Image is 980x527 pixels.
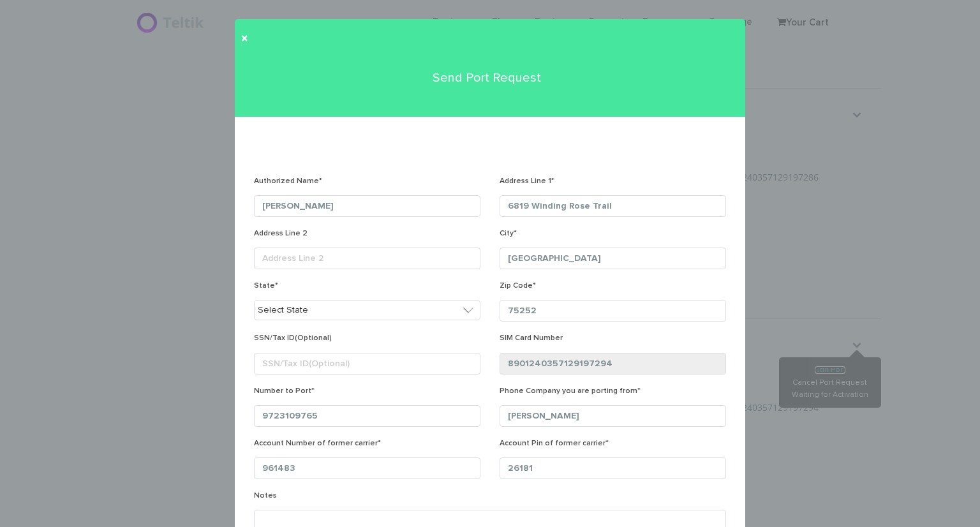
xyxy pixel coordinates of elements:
label: SIM Card Number [500,333,563,349]
input: Authorized Name [254,195,480,217]
label: Authorized Name* [254,176,322,192]
label: Notes [254,491,277,507]
label: Number to Port* [254,386,315,402]
label: Phone Company you are porting from* [500,386,641,402]
input: Number to Port [254,405,480,427]
input: Zip [500,300,726,322]
input: Address Line 2 [254,248,480,269]
label: Address Line 1* [500,176,554,192]
label: State* [254,281,278,297]
input: Address Line 1 [500,195,726,217]
span: × [241,32,248,45]
label: City* [500,228,517,244]
label: Account Number of former carrier* [254,438,381,454]
label: Account Pin of former carrier* [500,438,609,454]
input: City [500,248,726,269]
input: SSN/Tax ID(Optional) [254,353,480,375]
button: Close [241,32,248,45]
h1: Send Port Request [251,71,723,85]
label: SSN/Tax ID(Optional) [254,333,332,349]
input: SIM Card Number [500,353,726,375]
label: Address Line 2 [254,228,308,244]
label: Zip Code* [500,281,536,297]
